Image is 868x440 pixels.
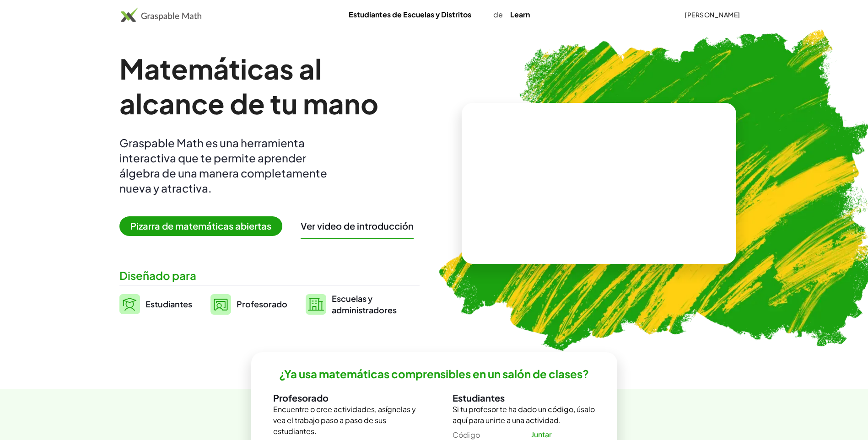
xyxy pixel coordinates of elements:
[273,392,416,404] h3: Profesorado
[332,293,397,316] span: Escuelas y administradores
[119,294,140,314] img: svg%3e
[530,149,668,218] video: What is this? This is dynamic math notation. Dynamic math notation plays a central role in how Gr...
[210,293,287,316] a: Profesorado
[306,293,397,316] a: Escuelas yadministradores
[119,135,339,196] div: Graspable Math es una herramienta interactiva que te permite aprender álgebra de una manera compl...
[279,367,589,381] h2: ¿Ya usa matemáticas comprensibles en un salón de clases?
[503,6,537,23] a: Learn
[146,299,192,309] span: Estudiantes
[453,392,595,404] h3: Estudiantes
[677,6,748,23] button: [PERSON_NAME]
[301,220,414,232] button: Ver video de introducción
[341,6,479,23] a: Estudiantes de Escuelas y Distritos
[119,293,192,316] a: Estudiantes
[453,404,595,426] p: Si tu profesor te ha dado un código, úsalo aquí para unirte a una actividad.
[119,216,282,236] span: Pizarra de matemáticas abiertas
[237,299,287,309] span: Profesorado
[119,51,410,121] h1: Matemáticas al alcance de tu mano
[210,294,231,315] img: svg%3e
[685,11,740,19] font: [PERSON_NAME]
[341,9,537,20] div: de
[119,268,420,283] div: Diseñado para
[306,294,326,315] img: svg%3e
[273,404,416,437] p: Encuentre o cree actividades, asígnelas y vea el trabajo paso a paso de sus estudiantes.
[119,222,290,231] a: Pizarra de matemáticas abiertas
[531,430,552,440] font: Juntar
